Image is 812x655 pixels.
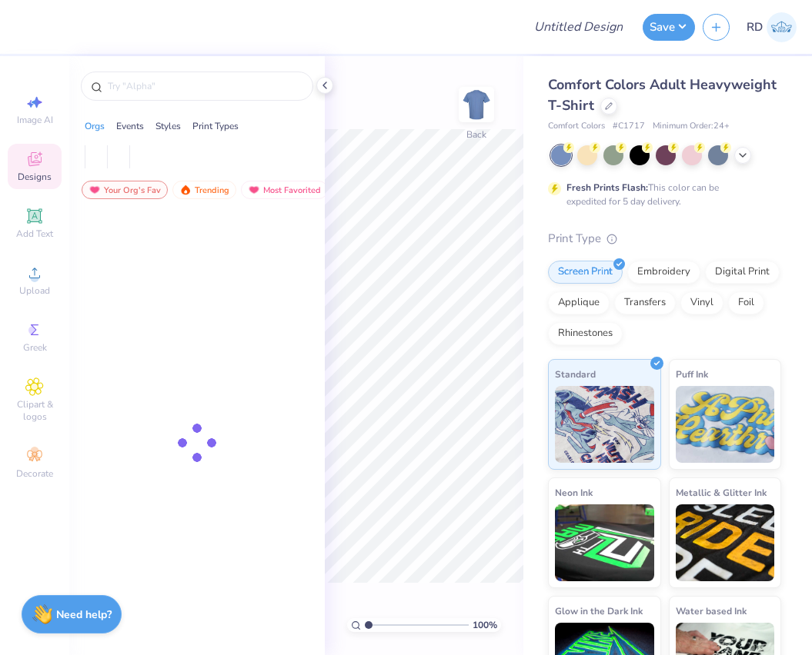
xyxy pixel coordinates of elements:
[613,120,645,133] span: # C1717
[106,78,303,94] input: Try "Alpha"
[555,386,654,463] img: Standard
[466,128,486,141] div: Back
[548,291,610,314] div: Applique
[155,119,181,133] div: Styles
[676,386,775,463] img: Puff Ink
[248,185,260,195] img: most_fav.gif
[16,228,53,240] span: Add Text
[82,181,168,199] div: Your Org's Fav
[548,261,623,284] div: Screen Print
[23,341,47,354] span: Greek
[461,89,492,120] img: Back
[767,12,797,42] img: Rommel Del Rosario
[89,185,101,195] img: most_fav.gif
[548,75,777,115] span: Comfort Colors Adult Heavyweight T-Shirt
[555,603,643,619] span: Glow in the Dark Ink
[566,181,648,194] strong: Fresh Prints Flash:
[653,120,730,133] span: Minimum Order: 24 +
[627,261,700,284] div: Embroidery
[643,14,695,41] button: Save
[548,230,781,248] div: Print Type
[85,119,105,133] div: Orgs
[728,291,764,314] div: Foil
[676,366,708,382] span: Puff Ink
[19,284,50,297] span: Upload
[18,171,52,183] span: Designs
[555,366,596,382] span: Standard
[548,322,623,345] div: Rhinestones
[473,618,497,632] span: 100 %
[705,261,780,284] div: Digital Print
[676,504,775,581] img: Metallic & Glitter Ink
[16,467,53,480] span: Decorate
[522,12,635,42] input: Untitled Design
[566,181,756,208] div: This color can be expedited for 5 day delivery.
[676,484,767,500] span: Metallic & Glitter Ink
[179,185,192,195] img: trending.gif
[172,181,236,199] div: Trending
[676,603,747,619] span: Water based Ink
[8,398,62,423] span: Clipart & logos
[555,484,593,500] span: Neon Ink
[17,114,53,126] span: Image AI
[56,607,112,622] strong: Need help?
[747,18,763,36] span: RD
[548,120,605,133] span: Comfort Colors
[116,119,144,133] div: Events
[614,291,676,314] div: Transfers
[241,181,328,199] div: Most Favorited
[747,12,797,42] a: RD
[192,119,239,133] div: Print Types
[680,291,723,314] div: Vinyl
[555,504,654,581] img: Neon Ink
